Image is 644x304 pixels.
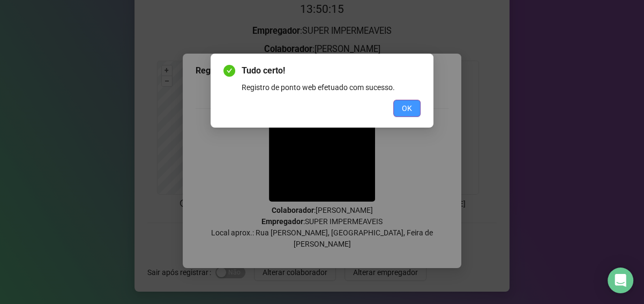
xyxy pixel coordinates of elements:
div: Open Intercom Messenger [608,268,633,293]
div: Registro de ponto web efetuado com sucesso. [242,81,421,93]
span: Tudo certo! [242,64,421,77]
span: check-circle [223,65,235,77]
span: OK [402,102,412,114]
button: OK [393,100,421,117]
